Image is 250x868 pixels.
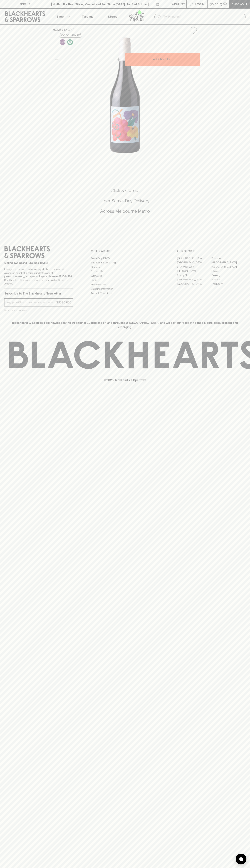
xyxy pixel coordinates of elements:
[153,57,172,61] p: ADD TO CART
[59,33,82,38] button: Add to wishlist
[91,282,159,287] a: Privacy Policy
[66,38,74,46] a: Made without the use of any animal products.
[67,39,73,45] img: Vegan
[75,9,100,24] a: Tastings
[91,269,159,274] a: Contact Us
[4,308,73,312] p: We will never spam you
[4,268,73,285] p: It is against the law to sell or supply alcohol to, or to obtain alcohol on behalf of a person un...
[177,273,211,278] a: Fitzroy North
[177,260,211,265] a: [GEOGRAPHIC_DATA]
[91,256,159,260] a: Bottle Drop FAQ's
[211,260,246,265] a: [GEOGRAPHIC_DATA]
[211,273,246,278] a: Geelong
[53,28,61,31] a: HOME
[177,249,246,253] p: OUR STORES
[91,265,159,269] a: Careers
[177,278,211,282] a: [GEOGRAPHIC_DATA]
[7,300,55,305] input: e.g. jane@blackheartsandsparrows.com.au
[50,9,75,24] button: Shop
[91,278,159,282] a: FAQ's
[64,28,72,31] a: SHOP
[172,2,185,6] p: Wishlist
[177,269,211,273] a: [PERSON_NAME]
[100,9,125,24] a: Stores
[177,265,211,269] a: Brunswick West
[195,2,204,6] p: Login
[91,291,159,295] a: Terms & Conditions
[55,299,73,306] button: SUBSCRIBE
[4,188,246,193] h5: Click & Collect
[211,265,246,269] a: [GEOGRAPHIC_DATA]
[50,37,200,154] img: 39066.png
[211,278,246,282] a: Prahran
[211,269,246,273] a: Fitzroy
[56,300,71,305] p: SUBSCRIBE
[210,2,218,6] p: $0.00
[19,2,31,6] p: FIND US
[163,14,243,20] input: Try "Pinot noir"
[56,14,64,19] p: Shop
[224,3,226,5] p: 0
[211,282,246,286] a: Thornbury
[108,14,117,19] p: Stores
[7,321,243,329] p: Blackhearts & Sparrows acknowledges the traditional Custodians of land throughout [GEOGRAPHIC_DAT...
[211,256,246,260] a: Braddon
[91,249,159,253] p: OTHER AREAS
[4,173,246,233] div: Call to action block
[231,2,247,6] p: Checkout
[4,208,246,214] h5: Across Melbourne Metro
[177,282,211,286] a: [GEOGRAPHIC_DATA]
[188,26,198,35] button: Add to wishlist
[4,291,73,296] p: Subscribe to The Blackhearts Newsletter
[4,261,73,265] p: Sibling owned and run since [DATE]
[60,39,65,45] img: Lo-Fi
[82,14,93,19] p: Tastings
[239,857,243,861] img: bubble-icon
[91,261,159,265] a: Business & Bulk Gifting
[4,198,246,204] h5: Uber Same-Day Delivery
[177,256,211,260] a: [GEOGRAPHIC_DATA]
[91,274,159,278] a: Gift Cards
[39,275,72,278] strong: Liquor License #32064953
[59,38,66,46] a: Some may call it natural, others minimum intervention, either way, it’s hands off & maybe even a ...
[125,53,200,66] button: ADD TO CART
[91,287,159,291] a: Shipping Information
